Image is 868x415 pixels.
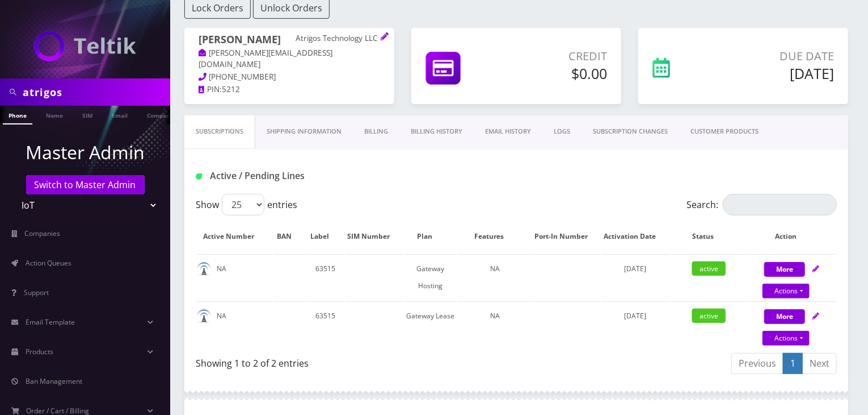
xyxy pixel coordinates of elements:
span: [DATE] [625,264,647,273]
h1: [PERSON_NAME] [199,34,380,47]
div: Showing 1 to 2 of 2 entries [196,352,508,370]
a: Email [106,106,133,123]
a: Phone [3,106,32,125]
a: Billing [353,115,399,148]
a: 1 [783,353,803,374]
p: Credit [508,48,607,65]
td: NA [197,301,272,347]
th: Label: activate to sort column ascending [307,220,344,253]
th: Port-In Number: activate to sort column ascending [534,220,600,253]
p: Atrigos Technology LLC [296,34,380,44]
a: Previous [731,353,783,374]
span: Companies [25,229,61,238]
p: Due Date [719,48,834,65]
h5: [DATE] [719,65,834,82]
img: default.png [197,309,211,323]
td: NA [457,254,533,300]
td: NA [197,254,272,300]
button: More [764,262,805,277]
a: Switch to Master Admin [26,175,145,194]
a: SUBSCRIPTION CHANGES [582,115,679,148]
td: NA [457,301,533,347]
span: Support [24,288,49,297]
td: 63515 [307,301,344,347]
a: LOGS [542,115,582,148]
th: Plan: activate to sort column ascending [404,220,456,253]
td: Gateway Lease [404,301,456,347]
a: CUSTOMER PRODUCTS [679,115,770,148]
a: SIM [77,106,98,123]
span: active [692,309,726,323]
img: Active / Pending Lines [196,173,202,180]
a: Subscriptions [184,115,255,148]
a: [PERSON_NAME][EMAIL_ADDRESS][DOMAIN_NAME] [199,48,333,70]
span: active [692,262,726,276]
label: Show entries [196,194,297,215]
span: Action Queues [26,258,71,268]
a: Company [141,106,179,123]
label: Search: [686,194,837,215]
a: Next [802,353,837,374]
a: Actions [762,284,810,298]
img: IoT [34,31,136,61]
th: BAN: activate to sort column ascending [273,220,306,253]
span: Email Template [26,317,75,327]
h5: $0.00 [508,65,607,82]
span: 5212 [222,84,240,94]
button: More [764,309,805,324]
span: Ban Management [26,376,82,386]
span: [PHONE_NUMBER] [209,72,276,82]
a: Actions [762,331,810,346]
a: EMAIL HISTORY [474,115,542,148]
span: [DATE] [625,311,647,321]
th: Features: activate to sort column ascending [457,220,533,253]
td: Gateway Hosting [404,254,456,300]
img: default.png [197,262,211,276]
a: Name [40,106,69,123]
td: 63515 [307,254,344,300]
select: Showentries [222,194,264,215]
span: Products [26,347,53,356]
input: Search: [723,194,837,215]
a: PIN: [199,84,222,96]
a: Shipping Information [255,115,353,148]
h1: Active / Pending Lines [196,171,398,181]
th: Active Number: activate to sort column ascending [197,220,272,253]
th: Activation Date: activate to sort column ascending [601,220,670,253]
input: Search in Company [23,81,167,103]
a: Billing History [399,115,474,148]
th: Status: activate to sort column ascending [671,220,747,253]
th: SIM Number: activate to sort column ascending [345,220,404,253]
th: Action: activate to sort column ascending [748,220,836,253]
